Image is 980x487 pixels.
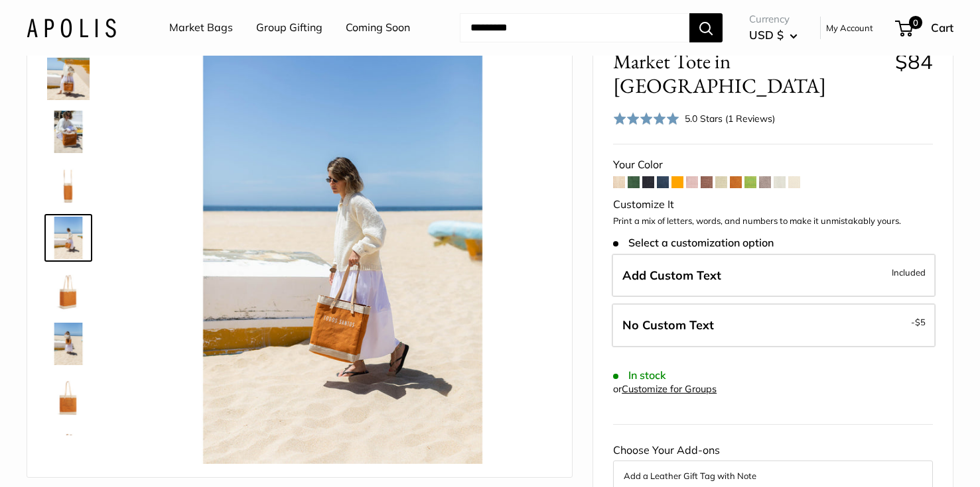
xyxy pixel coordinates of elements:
[622,268,721,283] span: Add Custom Text
[613,155,933,175] div: Your Color
[613,380,717,398] div: or
[931,21,953,34] span: Cart
[133,46,552,464] img: Market Tote in Cognac
[895,48,933,74] span: $84
[47,270,90,312] img: Market Tote in Cognac
[826,20,873,36] a: My Account
[44,373,92,421] a: Market Tote in Cognac
[613,195,933,215] div: Customize It
[613,369,665,382] span: In stock
[613,237,773,249] span: Select a customization option
[613,215,933,228] p: Print a mix of letters, words, and numbers to make it unmistakably yours.
[47,217,90,259] img: Market Tote in Cognac
[47,376,90,418] img: Market Tote in Cognac
[47,111,90,153] img: Market Tote in Cognac
[44,108,92,156] a: Market Tote in Cognac
[685,111,775,126] div: 5.0 Stars (1 Reviews)
[612,303,936,347] label: Leave Blank
[169,18,233,38] a: Market Bags
[44,161,92,209] a: Market Tote in Cognac
[47,164,90,206] img: Market Tote in Cognac
[624,468,922,484] button: Add a Leather Gift Tag with Note
[622,383,717,395] a: Customize for Groups
[47,323,90,365] img: Market Tote in Cognac
[613,109,775,128] div: 5.0 Stars (1 Reviews)
[44,320,92,368] a: Market Tote in Cognac
[44,267,92,315] a: Market Tote in Cognac
[911,314,926,330] span: -
[47,58,90,100] img: Market Tote in Cognac
[915,317,926,327] span: $5
[44,55,92,103] a: Market Tote in Cognac
[909,16,922,29] span: 0
[346,18,410,38] a: Coming Soon
[460,13,689,42] input: Search...
[749,25,798,46] button: USD $
[612,254,936,298] label: Add Custom Text
[27,18,116,37] img: Apolis
[689,13,723,42] button: Search
[44,214,92,262] a: Market Tote in Cognac
[749,28,784,42] span: USD $
[256,18,322,38] a: Group Gifting
[622,317,714,333] span: No Custom Text
[749,10,798,28] span: Currency
[896,17,953,38] a: 0 Cart
[892,264,926,280] span: Included
[44,426,92,474] a: Market Tote in Cognac
[613,49,884,98] span: Market Tote in [GEOGRAPHIC_DATA]
[47,429,90,471] img: Market Tote in Cognac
